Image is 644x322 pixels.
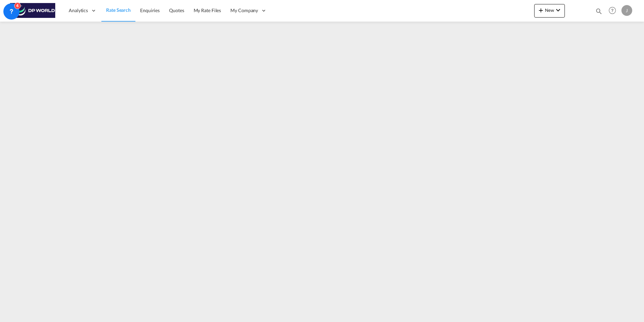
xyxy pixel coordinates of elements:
md-icon: icon-plus 400-fg [537,6,545,14]
span: Rate Search [106,7,131,13]
div: icon-magnify [595,7,603,18]
span: New [537,7,562,13]
div: J [621,5,632,16]
span: My Rate Files [194,7,221,13]
div: Help [607,5,621,17]
md-icon: icon-magnify [595,7,603,15]
button: icon-plus 400-fgNewicon-chevron-down [534,4,565,18]
span: My Company [230,7,258,14]
span: Quotes [169,7,184,13]
span: Analytics [69,7,88,14]
md-icon: icon-chevron-down [554,6,562,14]
span: Enquiries [140,7,160,13]
span: Help [607,5,618,16]
img: c08ca190194411f088ed0f3ba295208c.png [10,3,56,18]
